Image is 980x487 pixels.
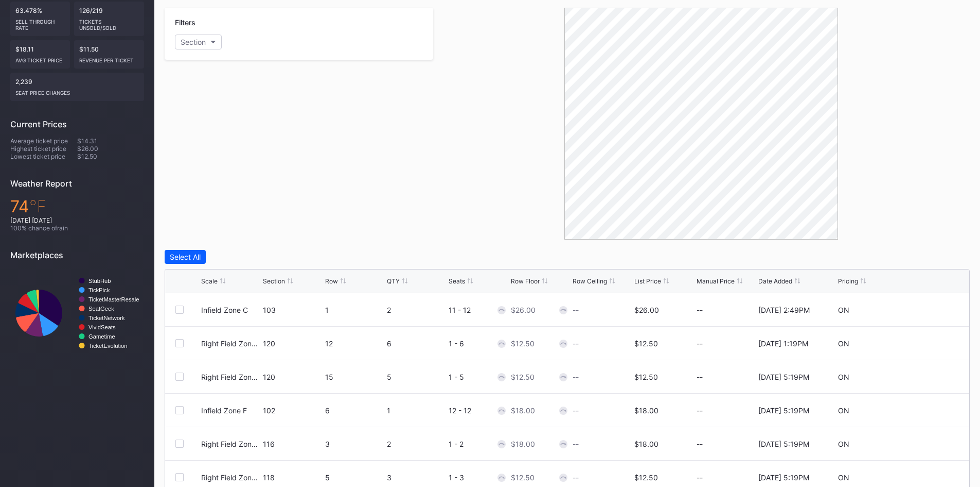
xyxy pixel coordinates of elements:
[573,473,579,482] div: --
[634,277,661,285] div: List Price
[175,18,423,27] div: Filters
[449,339,508,348] div: 1 - 6
[88,315,125,321] text: TicketNetwork
[838,473,849,482] div: ON
[201,339,260,348] div: Right Field Zone L
[573,277,607,285] div: Row Ceiling
[10,40,70,69] div: $18.11
[325,406,384,415] div: 6
[263,277,285,285] div: Section
[10,268,144,358] svg: Chart title
[170,253,201,261] div: Select All
[511,406,535,415] div: $18.00
[758,440,809,448] div: [DATE] 5:19PM
[10,196,144,216] div: 74
[10,2,70,36] div: 63.478%
[449,373,508,381] div: 1 - 5
[175,35,222,49] button: Section
[263,473,322,482] div: 118
[10,145,77,153] div: Highest ticket price
[10,153,77,160] div: Lowest ticket price
[88,333,115,340] text: Gametime
[838,277,858,285] div: Pricing
[634,373,658,381] div: $12.50
[634,339,658,348] div: $12.50
[697,339,756,348] div: --
[10,137,77,145] div: Average ticket price
[10,250,144,260] div: Marketplaces
[201,306,248,314] div: Infield Zone C
[838,440,849,448] div: ON
[449,306,508,314] div: 11 - 12
[10,216,144,224] div: [DATE] [DATE]
[449,440,508,448] div: 1 - 2
[325,473,384,482] div: 5
[511,473,534,482] div: $12.50
[77,137,144,145] div: $14.31
[387,373,446,381] div: 5
[88,287,110,293] text: TickPick
[387,277,400,285] div: QTY
[449,406,508,415] div: 12 - 12
[325,440,384,448] div: 3
[88,296,139,303] text: TicketMasterResale
[10,119,144,129] div: Current Prices
[29,196,46,216] span: ℉
[758,473,809,482] div: [DATE] 5:19PM
[325,277,338,285] div: Row
[10,224,144,232] div: 100 % chance of rain
[325,339,384,348] div: 12
[201,473,260,482] div: Right Field Zone J
[201,440,260,448] div: Right Field Zone E2
[634,473,658,482] div: $12.50
[325,373,384,381] div: 15
[573,339,579,348] div: --
[263,440,322,448] div: 116
[697,306,756,314] div: --
[511,306,536,314] div: $26.00
[77,153,144,160] div: $12.50
[263,406,322,415] div: 102
[201,277,218,285] div: Scale
[165,250,206,264] button: Select All
[181,38,206,46] div: Section
[79,53,139,63] div: Revenue per ticket
[697,473,756,482] div: --
[511,373,534,381] div: $12.50
[74,40,144,69] div: $11.50
[697,440,756,448] div: --
[697,277,735,285] div: Manual Price
[387,339,446,348] div: 6
[573,373,579,381] div: --
[573,440,579,448] div: --
[263,339,322,348] div: 120
[15,86,139,96] div: seat price changes
[634,306,659,314] div: $26.00
[838,339,849,348] div: ON
[449,473,508,482] div: 1 - 3
[10,73,144,101] div: 2,239
[387,440,446,448] div: 2
[758,277,792,285] div: Date Added
[201,373,260,381] div: Right Field Zone L
[449,277,465,285] div: Seats
[573,406,579,415] div: --
[838,406,849,415] div: ON
[511,339,534,348] div: $12.50
[387,406,446,415] div: 1
[758,306,810,314] div: [DATE] 2:49PM
[634,406,658,415] div: $18.00
[88,324,116,330] text: VividSeats
[758,339,808,348] div: [DATE] 1:19PM
[634,440,658,448] div: $18.00
[697,373,756,381] div: --
[77,145,144,153] div: $26.00
[573,306,579,314] div: --
[88,343,127,349] text: TicketEvolution
[74,2,144,36] div: 126/219
[387,473,446,482] div: 3
[838,373,849,381] div: ON
[697,406,756,415] div: --
[15,53,65,63] div: Avg ticket price
[263,306,322,314] div: 103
